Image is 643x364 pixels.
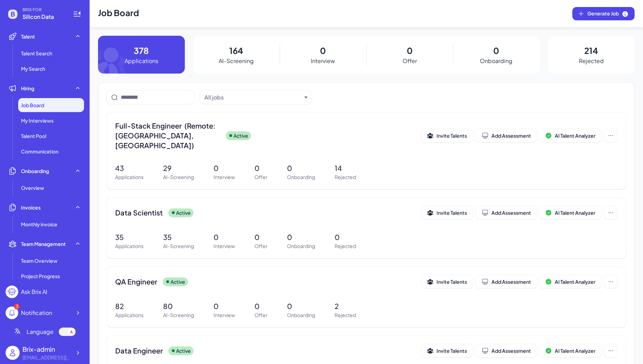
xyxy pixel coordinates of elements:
span: Monthly invoice [21,221,57,228]
div: Add Assessment [482,347,531,354]
span: Hiring [21,85,34,92]
span: Job Board [21,102,44,109]
p: Applications [115,173,144,181]
button: Generate Job [572,7,635,20]
span: Overview [21,184,44,191]
p: Rejected [579,57,604,65]
span: Onboarding [21,167,49,174]
p: 0 [287,232,315,242]
span: BRIX FOR [22,7,64,13]
p: Interview [214,173,235,181]
p: 378 [134,44,149,57]
span: Invite Talents [436,132,467,139]
span: Silicon Data [22,13,64,21]
p: Offer [254,242,267,250]
button: Add Assessment [476,344,537,357]
div: Add Assessment [482,209,531,216]
p: 29 [163,163,194,173]
span: QA Engineer [115,277,157,287]
p: Rejected [335,311,356,319]
button: Invite Talents [421,206,473,219]
span: AI Talent Analyzer [555,279,595,285]
span: Team Management [21,240,66,247]
button: AI Talent Analyzer [540,206,601,219]
span: Talent Pool [21,132,46,139]
button: Invite Talents [421,129,473,142]
p: 0 [254,163,267,173]
span: Communication [21,148,58,155]
div: flora@joinbrix.com [22,354,71,361]
button: Add Assessment [476,129,537,142]
span: Team Overview [21,257,57,264]
p: AI-Screening [163,311,194,319]
span: AI Talent Analyzer [555,132,595,139]
button: All jobs [204,93,302,102]
p: Applications [115,242,144,250]
p: AI-Screening [219,57,254,65]
p: 80 [163,301,194,311]
div: Brix-admin [22,344,71,354]
button: AI Talent Analyzer [540,129,601,142]
p: 0 [214,301,235,311]
p: 0 [214,232,235,242]
p: Interview [214,242,235,250]
div: Add Assessment [482,278,531,285]
span: My Interviews [21,117,54,124]
button: AI Talent Analyzer [540,275,601,288]
button: AI Talent Analyzer [540,344,601,357]
p: 214 [584,44,598,57]
p: Applications [115,311,144,319]
p: Offer [254,173,267,181]
p: Offer [403,57,417,65]
span: Invite Talents [436,279,467,285]
p: 0 [320,44,326,57]
div: All jobs [204,93,224,102]
p: 43 [115,163,144,173]
p: 0 [335,232,356,242]
p: Active [176,347,191,355]
span: AI Talent Analyzer [555,348,595,354]
p: 0 [407,44,413,57]
p: Applications [125,57,158,65]
p: Onboarding [287,173,315,181]
span: Project Progress [21,273,60,280]
div: Notification [21,309,52,317]
p: 0 [254,232,267,242]
p: 82 [115,301,144,311]
p: Onboarding [480,57,512,65]
p: AI-Screening [163,173,194,181]
p: 0 [254,301,267,311]
p: Rejected [335,173,356,181]
span: AI Talent Analyzer [555,210,595,216]
p: Active [170,278,185,286]
span: Data Engineer [115,346,163,356]
span: Invite Talents [436,210,467,216]
p: Active [176,209,191,217]
div: Add Assessment [482,132,531,139]
button: Invite Talents [421,275,473,288]
button: Invite Talents [421,344,473,357]
p: Interview [214,311,235,319]
span: Talent [21,33,35,40]
span: Invoices [21,204,41,211]
p: 0 [493,44,499,57]
p: 0 [287,301,315,311]
div: Ask Brix AI [21,288,47,296]
span: Invite Talents [436,348,467,354]
button: Add Assessment [476,206,537,219]
p: Active [233,132,248,139]
p: 35 [115,232,144,242]
span: Language [27,328,54,336]
p: 2 [335,301,356,311]
p: 14 [335,163,356,173]
img: user_logo.png [6,346,20,360]
p: 0 [214,163,235,173]
p: Offer [254,311,267,319]
p: 35 [163,232,194,242]
button: Add Assessment [476,275,537,288]
span: Full-Stack Engineer (Remote: [GEOGRAPHIC_DATA], [GEOGRAPHIC_DATA]) [115,121,220,150]
p: Onboarding [287,242,315,250]
p: AI-Screening [163,242,194,250]
p: Onboarding [287,311,315,319]
div: 3 [14,304,20,309]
